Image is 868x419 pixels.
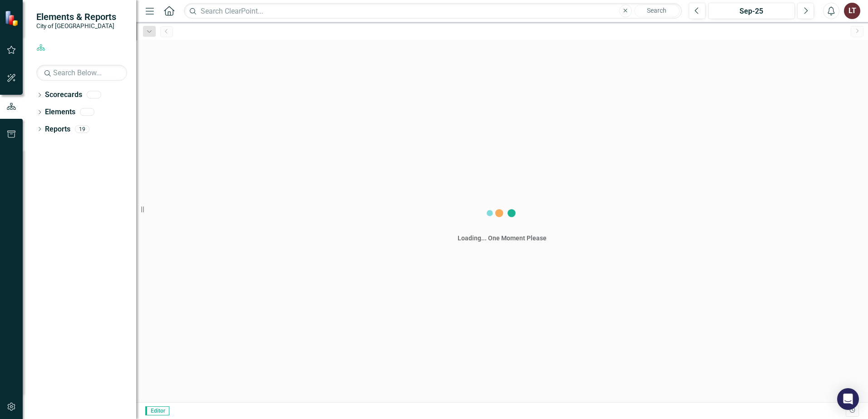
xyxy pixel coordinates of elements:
[36,11,116,22] span: Elements & Reports
[837,388,859,410] div: Open Intercom Messenger
[844,3,860,19] button: LT
[45,107,75,117] a: Elements
[36,22,116,29] small: City of [GEOGRAPHIC_DATA]
[5,10,20,26] img: ClearPoint Strategy
[45,90,82,100] a: Scorecards
[36,65,127,81] input: Search Below...
[634,5,680,17] button: Search
[145,406,169,415] span: Editor
[711,6,792,17] div: Sep-25
[647,7,666,14] span: Search
[184,3,682,19] input: Search ClearPoint...
[75,125,89,133] div: 19
[458,234,547,243] div: Loading... One Moment Please
[45,124,70,135] a: Reports
[708,3,795,19] button: Sep-25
